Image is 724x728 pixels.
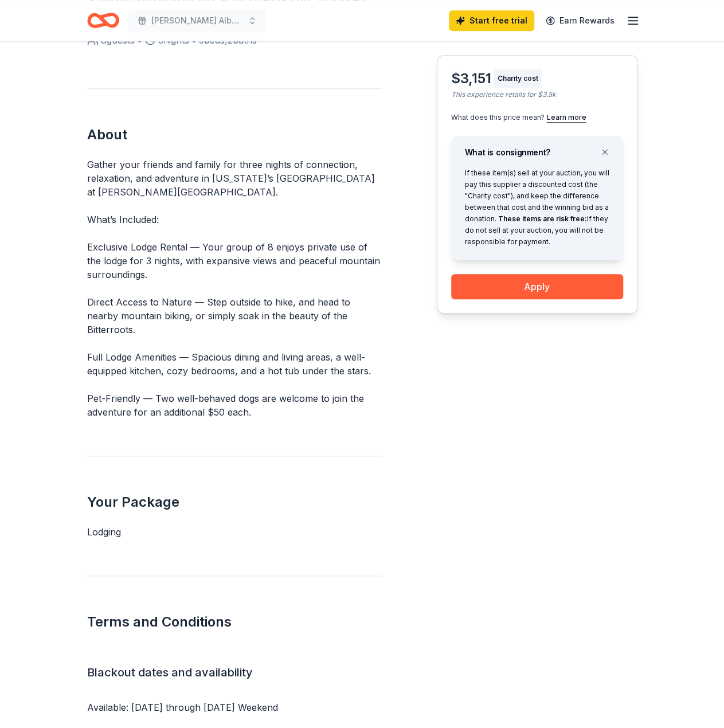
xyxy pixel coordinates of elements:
[87,613,382,631] h2: Terms and Conditions
[539,10,621,31] a: Earn Rewards
[87,493,382,511] h2: Your Package
[87,240,382,281] p: Exclusive Lodge Rental — Your group of 8 enjoys private use of the lodge for 3 nights, with expan...
[494,69,542,88] div: Charity cost
[151,14,243,28] span: [PERSON_NAME] Album Release Party
[87,392,382,419] p: Pet-Friendly — Two well-behaved dogs are welcome to join the adventure for an additional $50 each.
[87,7,119,34] a: Home
[465,169,609,246] span: If these item(s) sell at your auction, you will pay this supplier a discounted cost (the "Charity...
[87,158,382,199] p: Gather your friends and family for three nights of connection, relaxation, and adventure in [US_S...
[87,213,382,226] p: What’s Included:
[451,69,491,88] div: $3,151
[87,126,382,144] h2: About
[451,113,623,122] div: What does this price mean?
[87,663,382,686] div: Blackout dates and availability
[498,214,587,223] span: These items are risk free:
[87,295,382,336] p: Direct Access to Nature — Step outside to hike, and head to nearby mountain biking, or simply soa...
[451,274,623,299] button: Apply
[87,525,382,539] p: Lodging
[128,9,266,32] button: [PERSON_NAME] Album Release Party
[465,147,550,157] span: What is consignment?
[449,10,534,31] a: Start free trial
[87,350,382,378] p: Full Lodge Amenities — Spacious dining and living areas, a well-equipped kitchen, cozy bedrooms, ...
[451,90,623,99] div: This experience retails for $3.5k
[547,113,586,122] button: Learn more
[87,700,382,714] p: Available: [DATE] through [DATE] Weekend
